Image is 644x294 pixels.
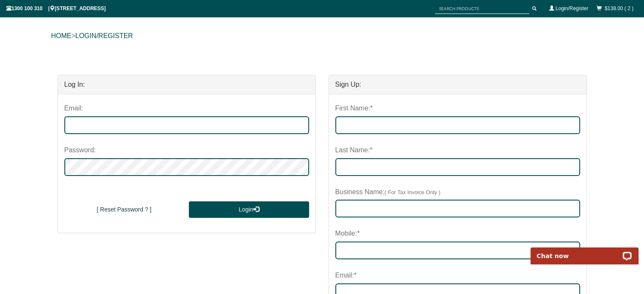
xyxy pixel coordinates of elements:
a: Login/Register [556,5,588,11]
iframe: LiveChat chat widget [525,238,644,264]
strong: Log In: [64,81,85,88]
label: Mobile:* [335,226,360,242]
label: First Name:* [335,101,373,116]
label: Email:* [335,268,357,283]
button: [ Reset Password ? ] [64,201,184,218]
label: Password: [64,143,96,158]
span: ( For Tax Invoice Only ) [384,189,440,195]
strong: Sign Up: [335,81,361,88]
span: 1300 100 310 | [STREET_ADDRESS] [6,5,106,11]
label: Business Name: [335,184,441,200]
a: LOGIN/REGISTER [75,32,133,39]
a: $138.00 ( 2 ) [605,5,633,11]
label: Last Name:* [335,143,373,158]
input: SEARCH PRODUCTS [435,3,529,14]
label: Email: [64,101,83,116]
button: Login [189,201,309,218]
div: > [51,22,593,49]
a: HOME [51,32,72,39]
